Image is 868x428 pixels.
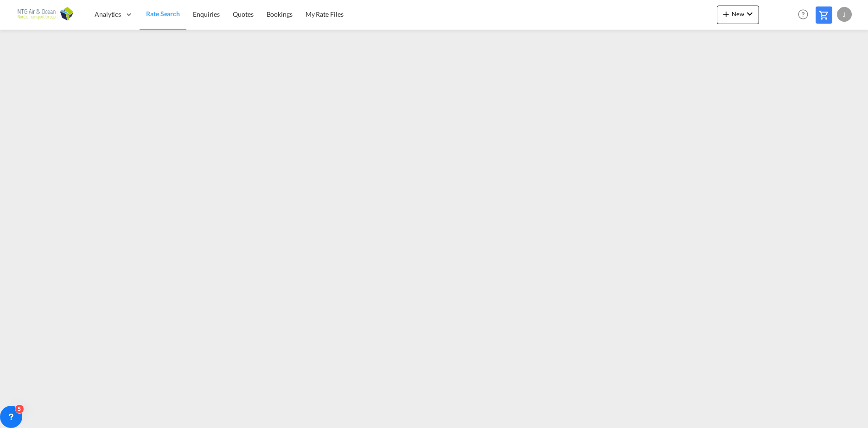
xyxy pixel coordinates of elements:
[193,10,220,18] span: Enquiries
[146,10,180,18] span: Rate Search
[837,7,852,22] div: J
[717,6,759,24] button: icon-plus 400-fgNewicon-chevron-down
[744,8,755,19] md-icon: icon-chevron-down
[267,10,293,18] span: Bookings
[233,10,253,18] span: Quotes
[721,8,732,19] md-icon: icon-plus 400-fg
[14,4,77,25] img: e656f910b01211ecad38b5b032e214e6.png
[795,6,811,22] span: Help
[95,10,121,19] span: Analytics
[721,10,755,18] span: New
[795,6,816,23] div: Help
[306,10,344,18] span: My Rate Files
